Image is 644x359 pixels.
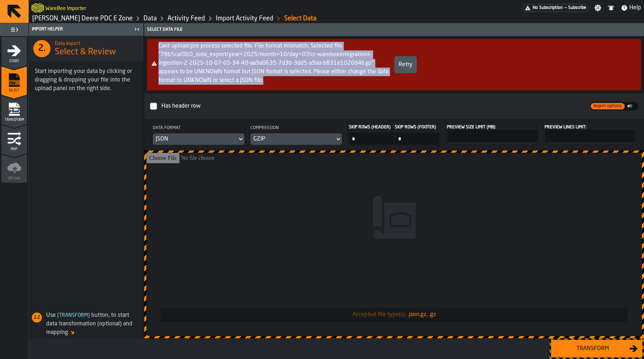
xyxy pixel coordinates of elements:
div: Import Helper [30,27,132,32]
label: button-toggle-Notifications [605,4,618,11]
input: Accepted file type(s):.json.gz, .gz [146,153,642,336]
h2: Sub Title [55,39,138,46]
div: 2. [33,40,50,57]
div: Cant upload/pre-process selected file. File format mismatch: Selected file "78b5ca/060_data_expor... [158,42,394,85]
label: button-toggle-Toggle Full Menu [1,25,27,35]
div: Data format [153,125,244,133]
header: Select data file [144,23,644,36]
span: [ [57,313,59,318]
input: input-value-Skip Rows (header) input-value-Skip Rows (header) [349,133,393,145]
li: menu Upload [1,154,27,183]
div: InputCheckbox-react-aria8534541649-:r1k: [160,100,589,112]
span: ] [88,313,90,318]
span: Preview Lines Limit: [545,125,587,129]
span: — [564,5,567,10]
span: Select [1,89,27,93]
div: Data formatDropdownMenuValue-JSON [153,125,244,145]
div: alert-Cant upload/pre-process selected file. File format mismatch: Selected file "78b5ca/060_data... [147,39,641,90]
span: Upload [1,177,27,181]
span: Help [629,4,641,12]
label: button-switch-multi- [625,102,638,110]
button: button-Transform [551,340,643,358]
label: button-toggle-Help [618,4,644,12]
input: react-aria8534541649-:r1q: react-aria8534541649-:r1q: [448,130,538,142]
li: menu Transform [1,95,27,124]
label: button-toggle-Close me [132,25,142,34]
a: link-to-/wh/i/9d85c013-26f4-4c06-9c7d-6d35b33af13a/data/activity [167,15,205,23]
a: link-to-/wh/i/9d85c013-26f4-4c06-9c7d-6d35b33af13a/pricing/ [523,4,588,12]
div: Select data file [146,27,643,32]
li: menu Map [1,125,27,153]
li: menu Start [1,37,27,65]
div: Start importing your data by clicking or dragging & dropping your file into the upload panel on t... [35,67,138,93]
a: link-to-/wh/i/9d85c013-26f4-4c06-9c7d-6d35b33af13a/data [143,15,157,23]
div: Menu Subscription [523,4,588,12]
input: react-aria8534541649-:r1s: react-aria8534541649-:r1s: [545,130,635,142]
div: Use button, to start data transformation (optional) and mapping. [29,311,141,337]
div: DropdownMenuValue-JSON [156,135,234,143]
li: menu Select [1,66,27,95]
span: Transform [1,118,27,122]
a: link-to-/wh/i/9d85c013-26f4-4c06-9c7d-6d35b33af13a [32,15,133,23]
div: Retry [399,60,413,69]
span: Preview Size Limit (MB): [447,125,496,129]
label: react-aria8534541649-:r1s: [544,125,635,142]
span: Select & Review [55,46,116,58]
nav: Breadcrumb [31,14,336,23]
div: thumb [591,103,625,109]
button: button- [394,56,417,73]
input: InputCheckbox-label-react-aria8534541649-:r1k: [150,103,157,110]
label: input-value-Skip Rows (header) [348,125,394,145]
label: button-toggle-Settings [591,4,604,11]
label: InputCheckbox-label-react-aria8534541649-:r1k: [150,99,590,113]
label: react-aria8534541649-:r1q: [446,125,538,142]
input: input-value-Skip Rows (footer) input-value-Skip Rows (footer) [395,133,439,145]
label: button-switch-multi-Import options [590,102,625,110]
span: Skip Rows (footer) [395,125,438,130]
a: logo-header [31,1,44,14]
header: Import Helper [29,23,143,36]
div: Transform [556,344,629,353]
div: DropdownMenuValue-GZIP [253,135,332,143]
div: CompressionDropdownMenuValue-GZIP [250,125,342,145]
span: No Subscription [533,5,563,10]
span: Map [1,147,27,151]
span: Subscribe [568,5,586,10]
div: title-Select & Review [29,36,143,62]
div: thumb [626,103,638,110]
span: Start [1,59,27,63]
span: Import options [591,103,625,109]
span: Transform [56,313,91,318]
a: link-to-/wh/i/9d85c013-26f4-4c06-9c7d-6d35b33af13a/import/activity/6b8d622c-90a5-4bad-b555-26efe9... [284,15,316,23]
h2: Sub Title [45,4,86,11]
div: Compression [250,125,342,133]
span: Skip Rows (header) [349,125,392,130]
label: input-value-Skip Rows (footer) [394,125,440,145]
a: link-to-/wh/i/9d85c013-26f4-4c06-9c7d-6d35b33af13a/import/activity/ [216,15,273,23]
